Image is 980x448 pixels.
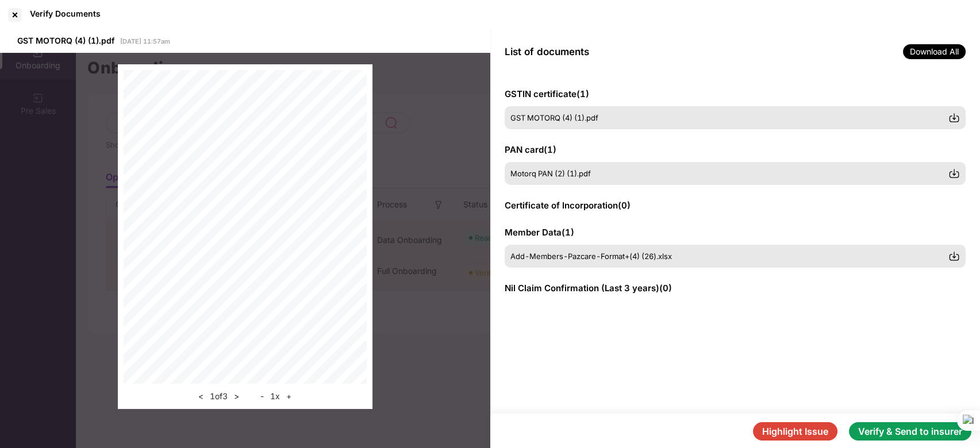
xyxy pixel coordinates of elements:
[230,389,243,403] button: >
[283,389,295,403] button: +
[257,389,295,403] div: 1 x
[30,9,101,18] div: Verify Documents
[510,113,598,122] span: GST MOTORQ (4) (1).pdf
[849,422,971,441] button: Verify & Send to insurer
[257,389,267,403] button: -
[510,252,672,261] span: Add-Members-Pazcare-Format+(4) (26).xlsx
[510,169,591,178] span: Motorq PAN (2) (1).pdf
[195,389,207,403] button: <
[120,37,170,45] span: [DATE] 11:57am
[505,227,574,238] span: Member Data ( 1 )
[505,46,589,57] span: List of documents
[948,112,960,123] img: svg+xml;base64,PHN2ZyBpZD0iRG93bmxvYWQtMzJ4MzIiIHhtbG5zPSJodHRwOi8vd3d3LnczLm9yZy8yMDAwL3N2ZyIgd2...
[505,88,589,99] span: GSTIN certificate ( 1 )
[948,168,960,179] img: svg+xml;base64,PHN2ZyBpZD0iRG93bmxvYWQtMzJ4MzIiIHhtbG5zPSJodHRwOi8vd3d3LnczLm9yZy8yMDAwL3N2ZyIgd2...
[505,144,556,155] span: PAN card ( 1 )
[505,200,631,211] span: Certificate of Incorporation ( 0 )
[753,422,837,441] button: Highlight Issue
[903,44,966,59] span: Download All
[948,250,960,262] img: svg+xml;base64,PHN2ZyBpZD0iRG93bmxvYWQtMzJ4MzIiIHhtbG5zPSJodHRwOi8vd3d3LnczLm9yZy8yMDAwL3N2ZyIgd2...
[505,283,672,293] span: Nil Claim Confirmation (Last 3 years) ( 0 )
[17,36,114,45] span: GST MOTORQ (4) (1).pdf
[195,389,243,403] div: 1 of 3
